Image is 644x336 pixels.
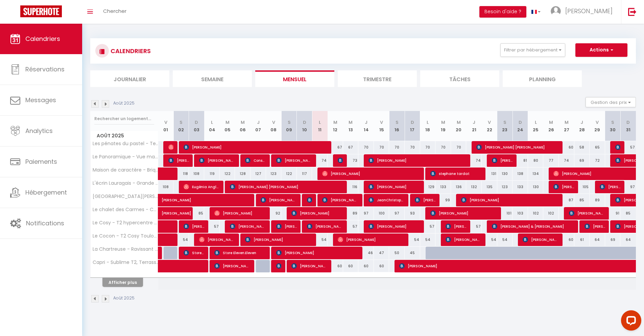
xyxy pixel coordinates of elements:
div: 105 [574,181,590,193]
span: [PERSON_NAME] [600,180,620,193]
div: 64 [620,233,636,246]
th: 22 [482,111,497,141]
span: [PERSON_NAME] [492,154,512,167]
div: 69 [574,154,590,167]
abbr: M [333,119,337,126]
th: 19 [435,111,451,141]
abbr: M [457,119,461,126]
abbr: M [549,119,553,126]
th: 10 [297,111,312,141]
span: [PERSON_NAME] [PERSON_NAME] [184,220,204,233]
div: 70 [435,141,451,154]
abbr: J [257,119,260,126]
div: 57 [204,220,220,233]
div: 138 [512,167,528,180]
li: Mensuel [255,70,334,87]
span: Paiements [25,157,57,166]
div: 129 [420,181,436,193]
span: [PERSON_NAME] [368,180,420,193]
div: 60 [559,141,574,154]
th: 26 [543,111,559,141]
p: Août 2025 [113,100,135,107]
div: 87 [559,194,574,206]
button: Besoin d'aide ? [479,6,526,18]
div: 119 [204,167,220,180]
img: ... [551,6,561,16]
th: 05 [220,111,235,141]
div: 117 [297,167,312,180]
abbr: S [180,119,183,126]
p: Août 2025 [113,295,135,301]
th: 23 [497,111,513,141]
div: 57 [420,220,436,233]
div: 65 [590,141,605,154]
div: 72 [590,154,605,167]
abbr: V [272,119,275,126]
abbr: V [164,119,167,126]
span: [PERSON_NAME]-Ballijns [446,220,466,233]
th: 03 [189,111,205,141]
th: 31 [620,111,636,141]
div: 54 [405,233,420,246]
div: 116 [343,181,359,193]
div: 102 [528,207,544,220]
th: 16 [389,111,405,141]
abbr: M [441,119,445,126]
div: 97 [389,207,405,220]
abbr: V [596,119,599,126]
div: 77 [543,154,559,167]
abbr: M [349,119,353,126]
th: 08 [266,111,282,141]
span: stephane tardat [430,167,482,180]
input: Rechercher un logement... [94,113,154,125]
th: 06 [235,111,251,141]
span: Consolación Jurado [245,154,266,167]
span: [PERSON_NAME] [199,154,235,167]
span: JeanChristophe Moinet [368,194,405,206]
iframe: LiveChat chat widget [616,308,644,336]
div: 70 [358,141,374,154]
div: 69 [605,233,621,246]
div: 123 [497,181,513,193]
div: 64 [590,233,605,246]
span: [PERSON_NAME] Del brio [PERSON_NAME] [569,207,605,220]
div: 89 [343,207,359,220]
span: [PERSON_NAME] [553,180,574,193]
div: 70 [405,141,420,154]
div: 57 [343,220,359,233]
th: 18 [420,111,436,141]
th: 21 [466,111,482,141]
div: 101 [497,207,513,220]
div: 91 [605,207,621,220]
th: 20 [451,111,467,141]
span: [PERSON_NAME] [368,154,467,167]
th: 12 [328,111,343,141]
div: 74 [466,154,482,167]
span: Calendriers [25,35,60,43]
div: 122 [281,167,297,180]
span: [PERSON_NAME] [162,203,193,216]
div: 60 [358,260,374,272]
div: 57 [466,220,482,233]
div: 60 [374,260,389,272]
span: Analytics [25,127,53,135]
abbr: L [211,119,213,126]
abbr: D [626,119,630,126]
div: 74 [312,154,328,167]
abbr: D [411,119,414,126]
div: 108 [189,167,205,180]
div: 80 [528,154,544,167]
span: Les pénates du pastel - Terrasse & Jardin [92,141,159,146]
abbr: J [580,119,583,126]
button: Actions [575,43,627,57]
div: 108 [158,181,174,193]
th: 27 [559,111,574,141]
button: Afficher plus [102,278,143,287]
th: 02 [173,111,189,141]
div: 92 [266,207,282,220]
li: Tâches [420,70,499,87]
span: [PERSON_NAME] [615,141,620,154]
div: 123 [266,167,282,180]
span: Le Cocon - T2 Cosy Toulouse hypercentre avec Parking [92,233,159,239]
div: 58 [574,141,590,154]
